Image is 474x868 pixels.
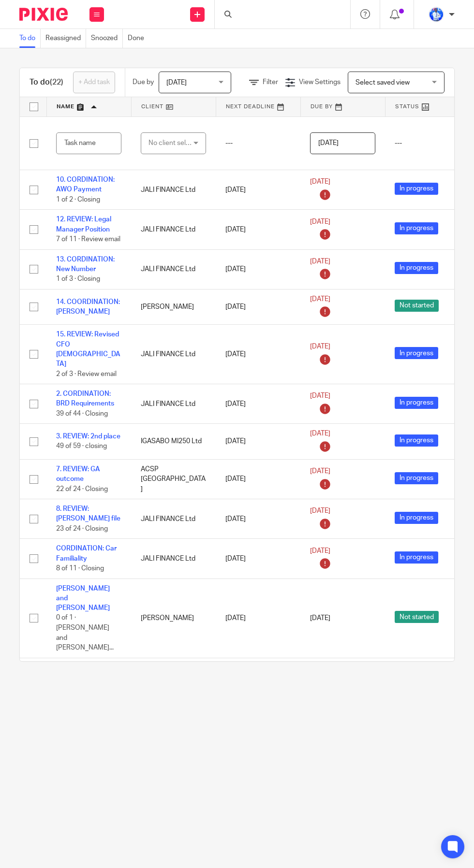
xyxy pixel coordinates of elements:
[131,170,216,210] td: JALI FINANCE Ltd
[131,424,216,460] td: IGASABO MI250 Ltd
[50,78,63,86] span: (22)
[56,176,115,193] a: 10. CORDINATION: AWO Payment
[395,222,438,234] span: In progress
[216,579,300,658] td: [DATE]
[216,210,300,249] td: [DATE]
[395,611,439,623] span: Not started
[131,579,216,658] td: [PERSON_NAME]
[310,548,330,554] span: [DATE]
[395,551,438,564] span: In progress
[19,29,41,48] a: To do
[56,506,120,522] a: 8. REVIEW: [PERSON_NAME] file
[56,391,114,407] a: 2. CORDINATION: BRD Requirements
[56,275,100,282] span: 1 of 3 · Closing
[91,29,123,48] a: Snoozed
[216,384,300,424] td: [DATE]
[56,410,108,417] span: 39 of 44 · Closing
[131,289,216,325] td: [PERSON_NAME]
[56,466,100,482] a: 7. REVIEW: GA outcome
[131,384,216,424] td: JALI FINANCE Ltd
[216,249,300,289] td: [DATE]
[56,565,104,572] span: 8 of 11 · Closing
[310,508,330,515] span: [DATE]
[216,459,300,499] td: [DATE]
[56,132,121,154] input: Task name
[133,77,154,87] p: Due by
[56,331,120,367] a: 15. REVIEW: Revised CFO [DEMOGRAPHIC_DATA]
[56,525,108,532] span: 23 of 24 · Closing
[355,79,410,86] span: Select saved view
[395,183,438,195] span: In progress
[395,300,439,312] span: Not started
[216,289,300,325] td: [DATE]
[30,77,63,87] h1: To do
[216,325,300,384] td: [DATE]
[56,585,110,612] a: [PERSON_NAME] and [PERSON_NAME]
[310,132,375,154] input: Pick a date
[73,72,115,93] a: + Add task
[310,615,330,622] span: [DATE]
[56,615,114,651] span: 0 of 1 · [PERSON_NAME] and [PERSON_NAME]...
[56,196,100,203] span: 1 of 2 · Closing
[395,397,438,409] span: In progress
[45,29,86,48] a: Reassigned
[166,79,187,86] span: [DATE]
[395,262,438,274] span: In progress
[395,512,438,524] span: In progress
[56,433,120,440] a: 3. REVIEW: 2nd place
[216,658,300,708] td: [DATE]
[216,116,300,170] td: ---
[395,347,438,359] span: In progress
[310,431,330,437] span: [DATE]
[56,216,111,232] a: 12. REVIEW: Legal Manager Position
[131,658,216,708] td: JALI FINANCE Ltd
[56,256,115,273] a: 13. CORDINATION: New Number
[310,258,330,265] span: [DATE]
[310,179,330,186] span: [DATE]
[131,499,216,539] td: JALI FINANCE Ltd
[385,116,470,170] td: ---
[216,539,300,579] td: [DATE]
[19,8,68,21] img: Pixie
[216,499,300,539] td: [DATE]
[131,539,216,579] td: JALI FINANCE Ltd
[131,325,216,384] td: JALI FINANCE Ltd
[216,170,300,210] td: [DATE]
[56,443,107,450] span: 49 of 59 · closing
[310,393,330,400] span: [DATE]
[310,218,330,225] span: [DATE]
[56,545,117,562] a: CORDINATION: Car Familiality
[131,210,216,249] td: JALI FINANCE Ltd
[310,343,330,350] span: [DATE]
[56,236,120,243] span: 7 of 11 · Review email
[56,299,120,315] a: 14. COORDINATION: [PERSON_NAME]
[216,424,300,460] td: [DATE]
[395,434,438,447] span: In progress
[429,7,444,22] img: WhatsApp%20Image%202022-01-17%20at%2010.26.43%20PM.jpeg
[56,486,108,492] span: 22 of 24 · Closing
[148,133,194,153] div: No client selected
[56,371,117,377] span: 2 of 3 · Review email
[395,472,438,484] span: In progress
[128,29,149,48] a: Done
[310,468,330,475] span: [DATE]
[131,459,216,499] td: ACSP [GEOGRAPHIC_DATA]
[299,79,341,86] span: View Settings
[263,79,278,86] span: Filter
[310,296,330,303] span: [DATE]
[131,249,216,289] td: JALI FINANCE Ltd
